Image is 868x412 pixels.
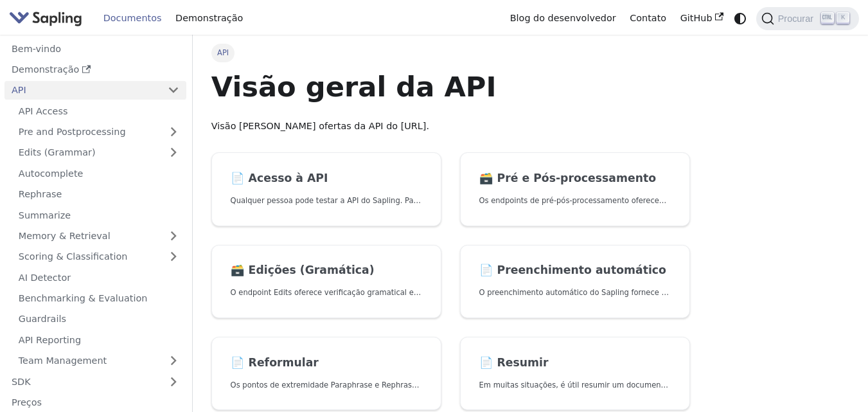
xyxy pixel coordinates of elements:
a: Demonstração [4,60,186,79]
a: 📄️ Acesso à APIQualquer pessoa pode testar a API do Sapling. Para começar a usar a API, basta: [211,152,441,226]
font: Demonstração [175,13,243,23]
font: Documentos [103,13,162,23]
a: SDK [4,372,161,391]
nav: Migalhas de pão [211,44,690,62]
a: Preços [4,393,186,412]
a: Team Management [12,352,186,370]
font: 📄️ [231,172,245,184]
button: Collapse sidebar category 'API' [161,81,186,100]
font: O endpoint Edits oferece verificação gramatical e ortográfica. [231,288,459,297]
a: 🗃️ Edições (Gramática)O endpoint Edits oferece verificação gramatical e ortográfica. [211,245,441,319]
a: Sapling.ai [9,9,87,28]
a: GitHub [673,8,731,28]
h2: Resumir [479,356,671,370]
img: Sapling.ai [9,9,82,28]
font: Contato [630,13,666,23]
a: Scoring & Classification [12,247,186,266]
p: O preenchimento automático do Sapling fornece previsões dos próximos caracteres ou palavras [479,287,671,299]
font: Pré e Pós-processamento [497,172,657,184]
a: API Access [12,102,186,120]
a: Summarize [12,206,186,224]
font: Qualquer pessoa pode testar a API do Sapling. Para começar a usar a API, basta: [231,196,529,205]
font: Preços [12,397,42,408]
a: Pre and Postprocessing [12,123,186,141]
a: 📄️ ReformularOs pontos de extremidade Paraphrase e Rephrase oferecem paráfrase para estilos espec... [211,337,441,411]
a: Guardrails [12,310,186,328]
a: Edits (Grammar) [12,143,186,162]
font: 🗃️ [479,172,493,184]
button: Pesquisar (Ctrl+K) [756,7,859,30]
a: API [4,81,161,100]
a: Blog do desenvolvedor [503,8,623,28]
a: Rephrase [12,185,186,204]
h2: Preenchimento automático [479,264,671,278]
a: Benchmarking & Evaluation [12,289,186,308]
p: Em muitas situações, é útil resumir um documento maior em um documento menor e mais fácil de ente... [479,379,671,391]
font: 🗃️ [231,264,245,276]
a: Memory & Retrieval [12,227,186,246]
h2: Acesso à API [231,172,423,186]
p: Qualquer pessoa pode testar a API do Sapling. Para começar a usar a API, basta: [231,195,423,207]
a: 🗃️ Pré e Pós-processamentoOs endpoints de pré-pós-processamento oferecem ferramentas para prepara... [460,152,690,226]
a: Documentos [96,8,168,28]
h2: Reformular [231,356,423,370]
a: 📄️ Preenchimento automáticoO preenchimento automático do Sapling fornece previsões dos próximos c... [460,245,690,319]
font: O preenchimento automático do Sapling fornece previsões dos próximos caracteres ou palavras [479,288,836,297]
button: Expandir categoria da barra lateral 'SDK' [161,372,186,391]
font: Visão geral da API [211,71,497,103]
font: Acesso à API [249,172,328,184]
font: Demonstração [12,64,79,75]
font: GitHub [680,13,713,23]
a: Bem-vindo [4,39,186,58]
a: Demonstração [168,8,250,28]
p: Os pontos de extremidade Paraphrase e Rephrase oferecem paráfrase para estilos específicos. [231,379,423,391]
font: 📄️ [479,356,493,369]
font: Visão [PERSON_NAME] ofertas da API do [URL]. [211,121,429,131]
a: 📄️ ResumirEm muitas situações, é útil resumir um documento maior em um documento menor e mais fác... [460,337,690,411]
kbd: K [837,12,849,24]
a: AI Detector [12,268,186,287]
a: Autocomplete [12,164,186,183]
font: Preenchimento automático [497,264,666,276]
font: Blog do desenvolvedor [510,13,616,23]
font: 📄️ [479,264,493,276]
p: O endpoint Edits oferece verificação gramatical e ortográfica. [231,287,423,299]
font: Reformular [249,356,319,369]
font: API [217,48,229,57]
font: Resumir [497,356,549,369]
font: API [12,85,26,95]
h2: Pré e Pós-processamento [479,172,671,186]
a: API Reporting [12,330,186,349]
font: Bem-vindo [12,44,61,54]
p: Os endpoints de pré-pós-processamento oferecem ferramentas para preparar seus dados de texto para... [479,195,671,207]
h2: Edições (Gramática) [231,264,423,278]
font: Os pontos de extremidade Paraphrase e Rephrase oferecem paráfrase para estilos específicos. [231,381,583,390]
font: Procurar [778,13,813,24]
font: Edições (Gramática) [249,264,375,276]
a: Contato [623,8,673,28]
font: SDK [12,377,31,387]
font: 📄️ [231,356,245,369]
button: Alternar entre o modo escuro e o modo claro (atualmente modo de sistema) [731,9,749,28]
